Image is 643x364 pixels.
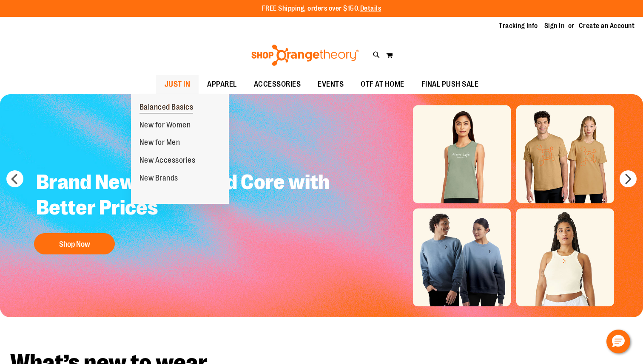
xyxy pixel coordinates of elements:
a: New Brands [131,169,187,187]
a: New for Women [131,116,199,134]
a: New Accessories [131,152,204,169]
a: OTF AT HOME [352,75,413,94]
a: Balanced Basics [131,99,202,116]
img: Shop Orangetheory [250,45,360,66]
a: Create an Account [579,21,635,31]
a: APPAREL [199,75,245,94]
span: New Accessories [139,156,196,166]
span: OTF AT HOME [361,75,404,94]
span: New for Women [139,121,191,131]
a: Details [360,5,381,12]
a: Brand New Basics and Core with Better Prices Shop Now [30,163,338,259]
button: Shop Now [34,233,115,254]
a: FINAL PUSH SALE [413,75,487,94]
ul: JUST IN [131,94,229,204]
span: EVENTS [318,75,344,94]
a: JUST IN [156,75,199,94]
button: next [620,170,637,187]
a: ACCESSORIES [245,75,310,94]
span: New for Men [139,138,180,149]
a: New for Men [131,134,189,152]
a: Sign In [544,21,565,31]
span: New Brands [139,174,178,184]
a: Tracking Info [499,21,538,31]
span: FINAL PUSH SALE [421,75,479,94]
button: prev [6,170,23,187]
a: EVENTS [309,75,352,94]
span: Balanced Basics [139,103,193,113]
button: Hello, have a question? Let’s chat. [606,330,630,353]
p: FREE Shipping, orders over $150. [262,4,381,14]
span: JUST IN [165,75,191,94]
span: APPAREL [207,75,237,94]
span: ACCESSORIES [254,75,301,94]
h2: Brand New Basics and Core with Better Prices [30,163,338,229]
